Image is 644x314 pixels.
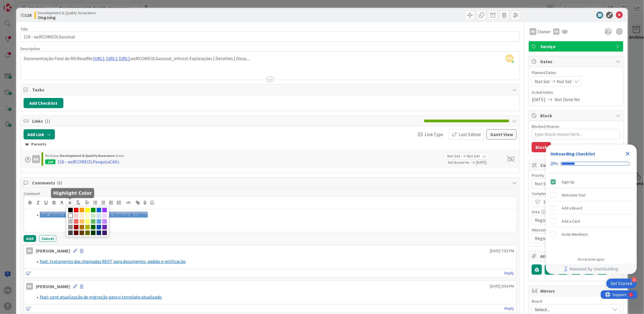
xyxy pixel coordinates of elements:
span: Tasks [32,86,510,93]
b: Ongoing [38,15,96,20]
span: Not Started Yet [448,160,469,165]
span: Mirrors [540,288,613,294]
button: Add Checklist [24,98,63,108]
div: 1 [30,2,31,7]
div: Invite Members [562,231,588,238]
div: Sign Up [562,178,575,185]
div: RB [26,283,33,290]
span: Select... [535,305,608,313]
div: Welcome Tour [562,192,586,198]
span: Done [116,153,124,158]
div: RB [530,28,537,35]
button: Gantt View [487,129,517,139]
div: Checklist progress: 20% [550,161,632,166]
span: Not Set [557,78,572,85]
span: Comments [32,179,510,186]
button: Last Edited [449,129,484,139]
div: Invite Members is incomplete. [548,228,635,241]
span: Registo Comercial [535,216,608,224]
button: Cancel [39,235,56,242]
div: Priority [532,173,620,177]
button: Block [532,142,551,152]
div: Onboarding Checklist [550,150,595,157]
a: [URL]: [119,56,131,61]
span: [DATE] 9:54 PM [490,283,514,289]
span: Powered by UserGuiding [570,266,618,272]
span: Not Set [447,153,460,159]
span: Development & Quality Assurance [38,11,96,15]
span: [DATE] [476,159,501,165]
div: Get Started [611,281,632,286]
div: 20% [550,161,558,166]
div: 4 [632,277,637,282]
span: Attachments [540,253,613,260]
span: ( 1 ) [45,118,50,124]
span: Actual Dates [532,89,620,95]
span: Owner [538,28,550,35]
p: Documentação Final do MS:ReadMe: wsRCOMEOLSucursal_info.txt Explicações | Detalhes | Dicas.... [24,55,517,62]
div: Complexidade [532,192,620,196]
span: Board [532,299,542,303]
div: FM [553,28,560,35]
span: [DATE] 7:55 PM [490,248,514,254]
label: Blocked Reason [532,124,559,129]
h5: Highlight Color [53,190,92,196]
div: 116 - wsRCOMEOLPesquisaCAEs [57,158,119,165]
div: Parents [25,141,516,147]
div: RB [32,155,40,163]
a: feat: tratamento das chamadas REST para documento, pedido e retificação [40,258,186,264]
span: Custom Fields [540,162,613,169]
span: No Group › [45,153,60,158]
a: feat: cont atualização de migração para o template atualizado [40,294,162,300]
span: Last Edited [459,131,481,138]
a: [URL]: [106,56,118,61]
div: RB [26,247,33,254]
div: Checklist items [546,173,637,253]
div: Checklist Container [546,145,637,274]
span: Link Type [425,131,443,138]
span: Not Set [535,78,550,85]
span: Support [12,1,26,8]
b: 126 [25,12,32,18]
span: Not Set [535,180,608,188]
input: type card name here... [20,32,520,42]
div: Welcome Tour is incomplete. [548,189,635,201]
span: Comment [24,191,40,196]
span: Small [543,198,608,206]
a: Reply [504,270,514,277]
b: Development & Quality Assurance › [60,153,116,158]
div: Close Checklist [623,149,632,158]
div: Add a Card [562,218,580,225]
span: Links [32,118,421,124]
span: Description [20,46,40,51]
span: RB [506,54,514,62]
span: Registos [535,234,608,242]
div: Add a Board [562,205,583,212]
button: Add [24,235,36,242]
div: Do not show again [578,257,605,262]
label: Title [20,26,28,32]
button: Add Link [24,129,55,139]
div: Add a Board is incomplete. [548,202,635,214]
span: Not Set [467,153,480,159]
div: Area [532,210,620,214]
a: Reply [504,305,514,312]
div: Sign Up is complete. [548,176,635,188]
span: Planned Dates [532,70,620,76]
div: Add a Card is incomplete. [548,215,635,227]
span: [DATE] [532,96,545,103]
span: Not Done Yet [554,96,580,103]
div: Milestone [532,228,620,232]
div: [PERSON_NAME] [36,283,70,290]
div: Open Get Started checklist, remaining modules: 4 [606,279,637,288]
span: ID [20,12,32,19]
div: 124 [45,159,55,164]
span: Serviço [540,43,613,50]
a: feat: atualização dos 3 fluxos do MS e limpeza de código [40,212,148,217]
span: Block [540,112,613,119]
a: Powered by UserGuiding [549,264,634,274]
div: Footer [546,264,637,274]
span: ( 6 ) [57,180,62,186]
span: Dates [540,58,613,65]
a: [URL]: [93,56,105,61]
